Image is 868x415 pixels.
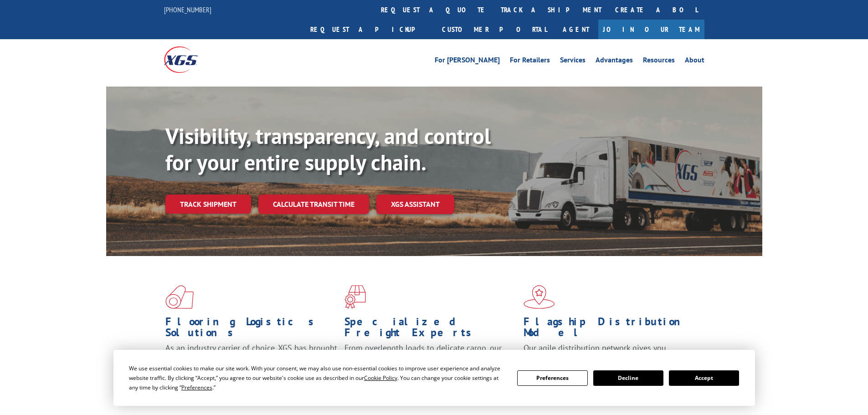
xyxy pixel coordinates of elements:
[303,20,435,39] a: Request a pickup
[596,56,633,67] a: Advantages
[524,316,696,343] h1: Flagship Distribution Model
[510,56,550,67] a: For Retailers
[376,195,454,214] a: XGS ASSISTANT
[165,195,251,214] a: Track shipment
[113,350,755,406] div: Cookie Consent Prompt
[669,370,739,386] button: Accept
[344,316,517,343] h1: Specialized Freight Experts
[164,5,211,14] a: [PHONE_NUMBER]
[165,122,491,176] b: Visibility, transparency, and control for your entire supply chain.
[344,285,366,309] img: xgs-icon-focused-on-flooring-red
[344,343,517,383] p: From overlength loads to delicate cargo, our experienced staff knows the best way to move your fr...
[598,20,704,39] a: Join Our Team
[258,195,369,214] a: Calculate transit time
[165,285,194,309] img: xgs-icon-total-supply-chain-intelligence-red
[560,56,586,67] a: Services
[129,364,506,392] div: We use essential cookies to make our site work. With your consent, we may also use non-essential ...
[435,20,554,39] a: Customer Portal
[517,370,587,386] button: Preferences
[524,285,555,309] img: xgs-icon-flagship-distribution-model-red
[554,20,598,39] a: Agent
[364,374,397,382] span: Cookie Policy
[524,343,691,364] span: Our agile distribution network gives you nationwide inventory management on demand.
[165,316,338,343] h1: Flooring Logistics Solutions
[685,56,704,67] a: About
[435,56,500,67] a: For [PERSON_NAME]
[643,56,675,67] a: Resources
[165,343,337,375] span: As an industry carrier of choice, XGS has brought innovation and dedication to flooring logistics...
[593,370,663,386] button: Decline
[181,384,212,391] span: Preferences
